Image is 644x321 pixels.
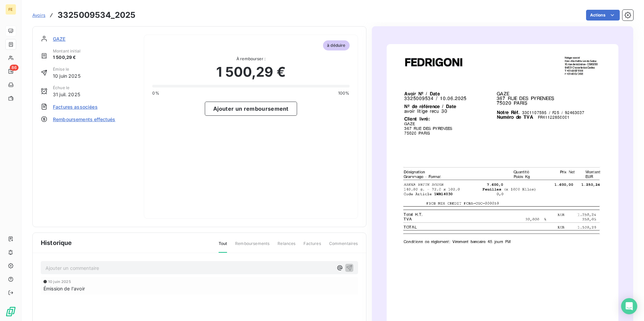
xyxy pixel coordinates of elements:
[32,12,45,18] span: Avoirs
[53,72,80,79] span: 10 juin 2025
[278,241,295,252] span: Relances
[586,10,620,21] button: Actions
[621,298,637,314] div: Open Intercom Messenger
[235,241,269,252] span: Remboursements
[323,40,349,50] span: à déduire
[53,103,98,110] span: Factures associées
[303,241,321,252] span: Factures
[10,65,19,71] span: 86
[152,90,159,96] span: 0%
[53,54,80,61] span: 1 500,29 €
[32,12,45,19] a: Avoirs
[205,102,297,116] button: Ajouter un remboursement
[219,241,227,253] span: Tout
[48,280,71,284] span: 10 juin 2025
[329,241,358,252] span: Commentaires
[338,90,350,96] span: 100%
[53,66,80,72] span: Émise le
[53,35,66,42] span: GAZE
[53,91,80,98] span: 31 juil. 2025
[53,48,80,54] span: Montant initial
[152,56,349,62] span: À rembourser :
[216,62,286,82] span: 1 500,29 €
[5,306,16,317] img: Logo LeanPay
[58,9,135,21] h3: 3325009534_2025
[41,238,72,247] span: Historique
[5,4,16,15] div: FE
[53,85,80,91] span: Échue le
[53,116,116,123] span: Remboursements effectués
[43,285,85,292] span: Émission de l'avoir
